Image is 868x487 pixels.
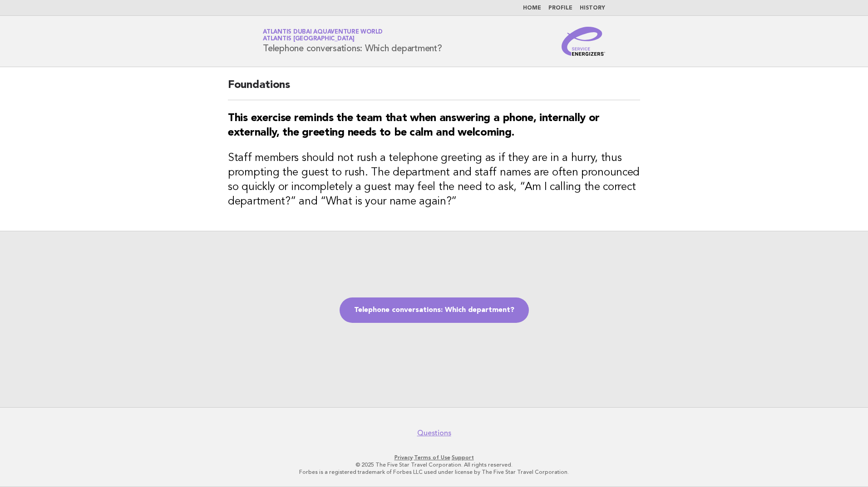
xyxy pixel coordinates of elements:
[548,5,572,11] a: Profile
[263,29,442,53] h1: Telephone conversations: Which department?
[156,461,712,468] p: © 2025 The Five Star Travel Corporation. All rights reserved.
[580,5,605,11] a: History
[228,113,600,138] strong: This exercise reminds the team that when answering a phone, internally or externally, the greetin...
[263,36,355,42] span: Atlantis [GEOGRAPHIC_DATA]
[395,454,413,461] a: Privacy
[156,468,712,476] p: Forbes is a registered trademark of Forbes LLC used under license by The Five Star Travel Corpora...
[340,297,529,323] a: Telephone conversations: Which department?
[523,5,541,11] a: Home
[156,454,712,461] p: · ·
[417,429,451,438] a: Questions
[228,151,640,209] h3: Staff members should not rush a telephone greeting as if they are in a hurry, thus prompting the ...
[452,454,474,461] a: Support
[414,454,450,461] a: Terms of Use
[562,27,605,56] img: Service Energizers
[263,29,383,42] a: Atlantis Dubai Aquaventure WorldAtlantis [GEOGRAPHIC_DATA]
[228,78,640,100] h2: Foundations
